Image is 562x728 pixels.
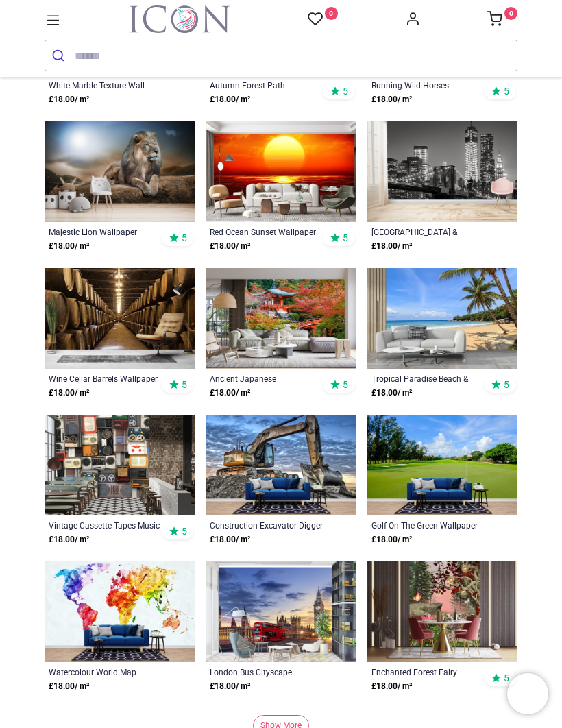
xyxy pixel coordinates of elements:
[367,268,517,369] img: Tropical Paradise Beach & Palm Trees Wall Mural Wallpaper
[49,80,162,90] a: White Marble Texture Wall Wallpaper
[371,93,412,106] strong: £ 18.00 / m²
[182,232,187,244] span: 5
[49,93,89,106] strong: £ 18.00 / m²
[367,561,517,662] img: Enchanted Forest Fairy Wall Mural Wallpaper
[507,673,548,714] iframe: Brevo live chat
[210,680,250,693] strong: £ 18.00 / m²
[210,93,250,106] strong: £ 18.00 / m²
[371,226,485,237] a: [GEOGRAPHIC_DATA] & [US_STATE] Skyscrapers Wallpaper
[210,520,323,531] a: Construction Excavator Digger Wallpaper
[182,378,187,391] span: 5
[49,533,89,546] strong: £ 18.00 / m²
[325,7,338,20] sup: 0
[504,7,517,20] sup: 0
[371,533,412,546] strong: £ 18.00 / m²
[210,666,323,677] a: London Bus Cityscape Wallpaper
[371,520,485,531] a: Golf On The Green Wallpaper
[206,561,356,662] img: London Bus Cityscape Wall Mural Wallpaper
[367,415,517,515] img: Golf On The Green Wall Mural Wallpaper
[182,525,187,537] span: 5
[210,373,323,384] a: Ancient Japanese [DEMOGRAPHIC_DATA] Wallpaper
[49,226,162,237] a: Majestic Lion Wallpaper
[371,666,485,677] a: Enchanted Forest Fairy Wallpaper
[206,121,356,222] img: Red Ocean Sunset Wall Mural Wallpaper
[371,680,412,693] strong: £ 18.00 / m²
[206,268,356,369] img: Ancient Japanese Temple Wall Mural Wallpaper
[405,15,420,26] a: Account Info
[308,11,338,28] a: 0
[343,232,348,244] span: 5
[371,240,412,253] strong: £ 18.00 / m²
[49,373,162,384] a: Wine Cellar Barrels Wallpaper
[45,40,75,71] button: Submit
[206,415,356,515] img: Construction Excavator Digger Wall Mural Wallpaper
[487,15,517,26] a: 0
[343,378,348,391] span: 5
[371,387,412,400] strong: £ 18.00 / m²
[210,387,250,400] strong: £ 18.00 / m²
[49,520,162,531] a: Vintage Cassette Tapes Music Wallpaper
[367,121,517,222] img: Brooklyn Bridge & New York Skyscrapers Wall Mural Wallpaper
[45,561,195,662] img: Watercolour World Map Wall Mural Wallpaper
[504,85,509,97] span: 5
[343,85,348,97] span: 5
[49,387,89,400] strong: £ 18.00 / m²
[371,373,485,384] a: Tropical Paradise Beach & Palm Trees Wallpaper
[210,226,323,237] a: Red Ocean Sunset Wallpaper
[49,240,89,253] strong: £ 18.00 / m²
[371,80,485,90] a: Running Wild Horses Wallpaper
[210,533,250,546] strong: £ 18.00 / m²
[504,378,509,391] span: 5
[49,666,162,677] a: Watercolour World Map Wallpaper
[130,5,230,33] img: Icon Wall Stickers
[49,680,89,693] strong: £ 18.00 / m²
[45,415,195,515] img: Vintage Cassette Tapes Music Wall Mural Wallpaper
[45,121,195,222] img: Majestic Lion Wall Mural Wallpaper
[45,268,195,369] img: Wine Cellar Barrels Wall Mural Wallpaper
[210,80,323,90] a: Autumn Forest Path Wallpaper
[210,240,250,253] strong: £ 18.00 / m²
[130,5,230,33] a: Logo of Icon Wall Stickers
[504,672,509,684] span: 5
